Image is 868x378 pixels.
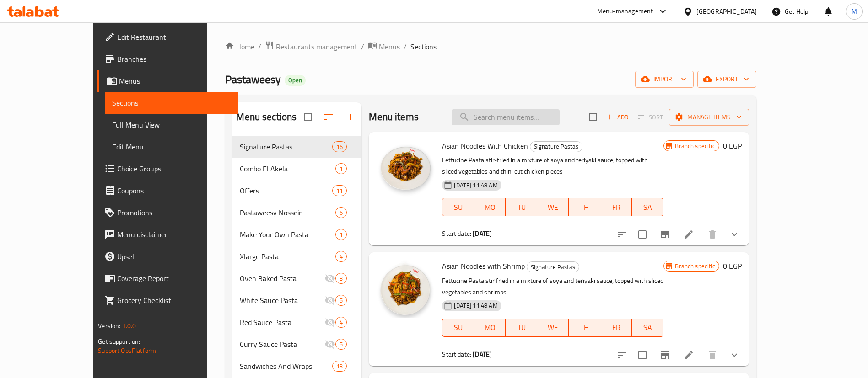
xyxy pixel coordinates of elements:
span: WE [541,201,565,214]
span: [DATE] 11:48 AM [450,301,501,310]
div: Curry Sauce Pasta5 [232,333,361,355]
div: Open [285,75,306,86]
span: Full Menu View [112,119,231,130]
h2: Menu sections [236,110,297,124]
div: items [335,317,347,328]
span: Sort sections [318,106,340,128]
svg: Inactive section [324,339,335,350]
span: Select all sections [298,107,318,127]
span: Xlarge Pasta [240,251,335,262]
span: Start date: [442,348,471,360]
button: SA [632,319,663,337]
span: SA [636,201,660,214]
h6: 0 EGP [723,260,742,272]
a: Coverage Report [97,267,238,289]
button: Add section [340,106,361,128]
span: Curry Sauce Pasta [240,339,324,350]
span: Sections [112,97,231,108]
li: / [404,41,407,52]
nav: breadcrumb [225,41,756,53]
span: 1 [336,165,346,173]
span: SU [446,201,470,214]
span: Make Your Own Pasta [240,229,335,240]
div: Xlarge Pasta4 [232,245,361,267]
a: Home [225,41,254,52]
span: WE [541,321,565,334]
div: Red Sauce Pasta4 [232,311,361,333]
span: 4 [336,252,346,261]
span: SU [446,321,470,334]
div: Combo El Akela [240,163,335,174]
a: Coupons [97,180,238,202]
button: WE [537,198,569,216]
a: Menus [368,41,400,53]
span: Restaurants management [276,41,357,52]
span: Menus [119,75,231,86]
a: Upsell [97,245,238,267]
span: TU [509,201,534,214]
button: Branch-specific-item [654,344,676,366]
div: Make Your Own Pasta1 [232,224,361,245]
a: Promotions [97,202,238,224]
svg: Show Choices [729,229,740,240]
div: items [335,229,347,240]
span: Add item [603,110,632,124]
div: items [335,295,347,306]
div: Oven Baked Pasta3 [232,267,361,289]
div: White Sauce Pasta [240,295,324,306]
svg: Inactive section [324,317,335,328]
span: Select to update [633,225,652,244]
button: WE [537,319,569,337]
span: Coupons [117,185,231,196]
span: [DATE] 11:48 AM [450,181,501,190]
a: Menus [97,70,238,92]
span: 4 [336,318,346,327]
span: Menus [379,41,400,52]
span: 6 [336,208,346,217]
button: delete [701,224,723,245]
span: SA [636,321,660,334]
button: export [697,71,756,88]
p: Fettucine Pasta stir-fried in a mixture of soya and teriyaki sauce, topped with sliced vegetables... [442,154,663,177]
span: Start date: [442,228,471,240]
img: Asian Noodles With Chicken [376,139,435,198]
span: 5 [336,340,346,349]
span: Promotions [117,207,231,218]
div: items [335,273,347,284]
span: 16 [333,143,346,151]
span: Branch specific [671,142,718,150]
span: Signature Pastas [527,262,579,272]
svg: Show Choices [729,350,740,361]
span: export [705,74,749,85]
div: items [335,207,347,218]
a: Edit Restaurant [97,26,238,48]
span: Asian Noodles with Shrimp [442,259,525,273]
b: [DATE] [473,228,492,240]
span: Sandwiches And Wraps [240,361,332,372]
h2: Menu items [369,110,419,124]
span: Grocery Checklist [117,295,231,306]
span: Add [605,112,630,122]
span: Open [285,76,306,84]
span: Pastaweesy [225,69,281,90]
svg: Inactive section [324,295,335,306]
button: TU [506,198,537,216]
div: Menu-management [597,6,653,17]
span: TH [572,201,597,214]
div: White Sauce Pasta5 [232,289,361,311]
a: Edit menu item [683,350,694,361]
span: Pastaweesy Nossein [240,207,335,218]
b: [DATE] [473,348,492,360]
div: Offers11 [232,180,361,202]
span: Signature Pastas [240,141,332,152]
span: Manage items [676,112,742,123]
a: Support.OpsPlatform [98,345,156,357]
span: Select to update [633,346,652,365]
div: Signature Pastas [527,261,579,272]
span: Select section first [632,110,669,124]
button: Manage items [669,109,749,126]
